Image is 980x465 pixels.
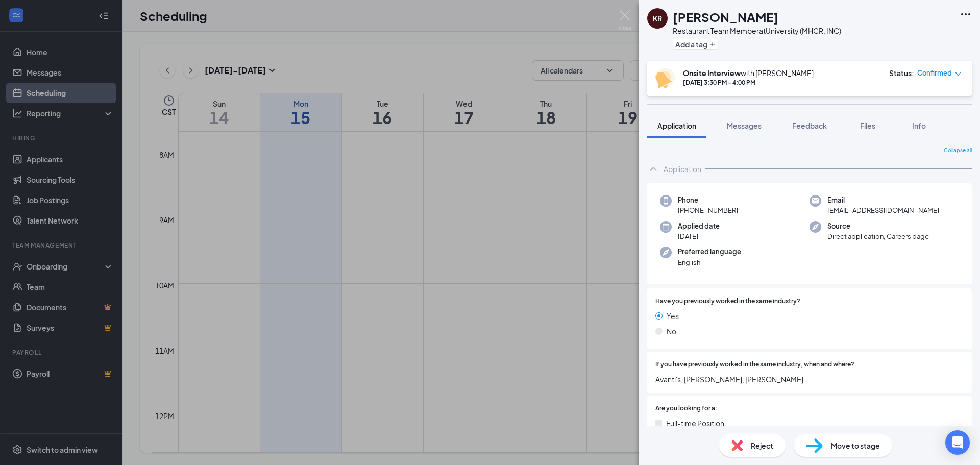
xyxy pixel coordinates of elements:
span: Reject [751,440,773,451]
span: Preferred language [678,247,741,257]
span: Source [827,221,929,231]
span: Yes [667,310,679,322]
svg: Ellipses [960,8,972,20]
span: Collapse all [944,146,972,155]
span: If you have previously worked in the same industry, when and where? [655,360,854,370]
div: KR [653,13,662,23]
span: Application [657,121,696,130]
span: Phone [678,195,738,205]
span: Confirmed [917,68,952,78]
span: [PHONE_NUMBER] [678,205,738,215]
svg: ChevronUp [647,163,659,175]
div: Status : [889,68,914,78]
span: down [954,70,962,78]
span: Avanti's, [PERSON_NAME], [PERSON_NAME] [655,374,964,385]
span: Info [912,121,926,130]
span: Are you looking for a: [655,404,717,413]
div: Open Intercom Messenger [945,430,970,455]
div: Restaurant Team Member at University (MHCR, INC) [673,26,841,36]
span: Files [860,121,875,130]
span: English [678,257,741,267]
span: Move to stage [831,440,880,451]
span: Applied date [678,221,720,231]
span: Have you previously worked in the same industry? [655,297,800,306]
div: Application [664,164,701,174]
button: PlusAdd a tag [673,39,718,50]
span: Messages [727,121,762,130]
span: Feedback [792,121,827,130]
span: Full-time Position [666,418,724,429]
span: No [667,326,676,337]
b: Onsite Interview [683,68,741,78]
div: [DATE] 3:30 PM - 4:00 PM [683,78,814,87]
span: [DATE] [678,231,720,241]
div: with [PERSON_NAME] [683,68,814,78]
span: [EMAIL_ADDRESS][DOMAIN_NAME] [827,205,939,215]
h1: [PERSON_NAME] [673,8,778,26]
span: Email [827,195,939,205]
span: Direct application, Careers page [827,231,929,241]
svg: Plus [709,41,716,47]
